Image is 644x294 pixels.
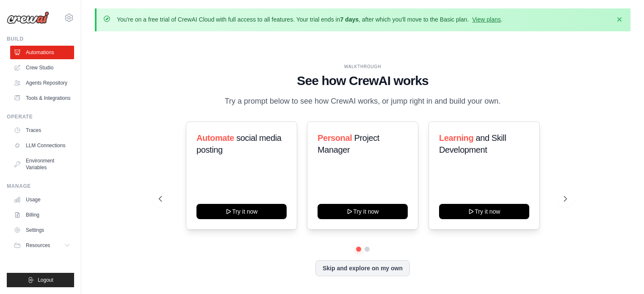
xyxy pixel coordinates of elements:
[318,204,408,219] button: Try it now
[196,133,234,143] span: Automate
[159,73,567,88] h1: See how CrewAI works
[318,133,379,154] span: Project Manager
[7,273,74,287] button: Logout
[7,113,74,120] div: Operate
[472,16,500,23] a: View plans
[10,193,74,206] a: Usage
[10,61,74,74] a: Crew Studio
[117,15,503,24] p: You're on a free trial of CrewAI Cloud with full access to all features. Your trial ends in , aft...
[340,16,359,23] strong: 7 days
[221,95,505,107] p: Try a prompt below to see how CrewAI works, or jump right in and build your own.
[318,133,352,143] span: Personal
[439,133,506,154] span: and Skill Development
[10,124,74,137] a: Traces
[159,63,567,70] div: WALKTHROUGH
[439,204,529,219] button: Try it now
[602,253,644,294] iframe: Chat Widget
[26,242,50,249] span: Resources
[10,139,74,152] a: LLM Connections
[10,91,74,105] a: Tools & Integrations
[10,76,74,90] a: Agents Repository
[10,46,74,59] a: Automations
[10,239,74,252] button: Resources
[10,223,74,237] a: Settings
[315,260,410,276] button: Skip and explore on my own
[196,204,287,219] button: Try it now
[10,208,74,222] a: Billing
[439,133,473,143] span: Learning
[10,154,74,174] a: Environment Variables
[7,183,74,190] div: Manage
[7,36,74,42] div: Build
[7,11,49,24] img: Logo
[196,133,282,154] span: social media posting
[38,277,53,283] span: Logout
